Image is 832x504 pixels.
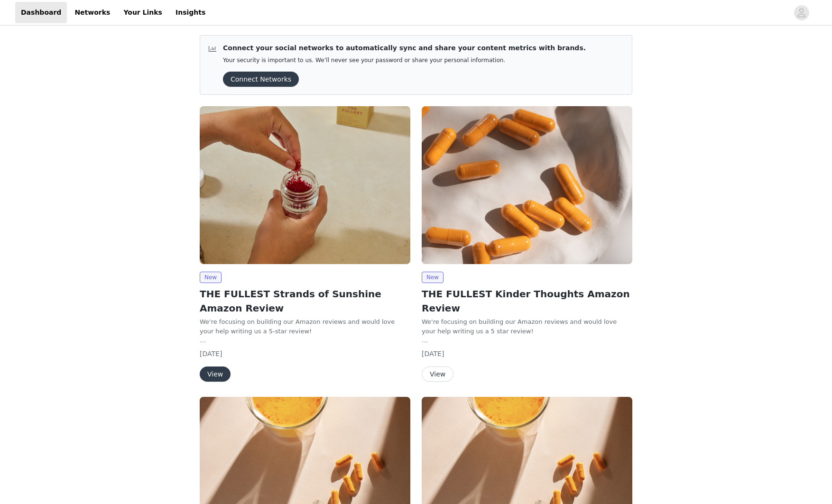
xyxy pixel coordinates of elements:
div: avatar [797,5,806,20]
img: THE FULLEST [200,106,410,264]
span: New [200,272,222,283]
a: Dashboard [15,2,67,23]
button: Connect Networks [223,72,299,87]
a: View [200,371,231,378]
a: Networks [69,2,116,23]
p: We're focusing on building our Amazon reviews and would love your help writing us a 5 star review! [422,317,632,336]
span: New [422,272,444,283]
a: View [422,371,453,378]
button: View [422,367,453,382]
h2: THE FULLEST Strands of Sunshine Amazon Review [200,287,410,315]
a: Your Links [118,2,168,23]
a: Insights [170,2,211,23]
button: View [200,367,231,382]
p: Connect your social networks to automatically sync and share your content metrics with brands. [223,43,586,53]
p: We're focusing on building our Amazon reviews and would love your help writing us a 5-star review! [200,317,410,336]
h2: THE FULLEST Kinder Thoughts Amazon Review [422,287,632,315]
span: [DATE] [200,350,222,357]
img: THE FULLEST [422,106,632,264]
span: [DATE] [422,350,444,357]
p: Your security is important to us. We’ll never see your password or share your personal information. [223,57,586,64]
